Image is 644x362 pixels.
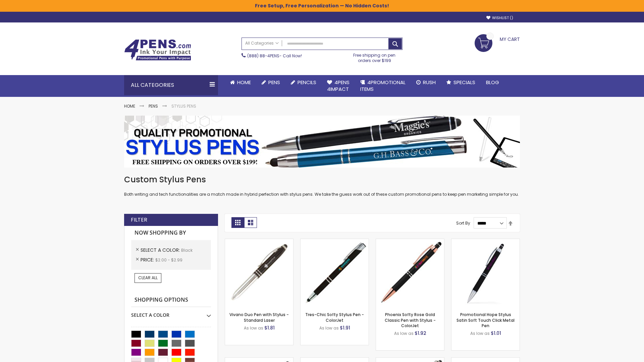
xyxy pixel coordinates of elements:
div: Both writing and tech functionalities are a match made in hybrid perfection with stylus pens. We ... [124,174,520,197]
img: Phoenix Softy Rose Gold Classic Pen with Stylus - ColorJet-Black [376,239,444,307]
span: Pencils [298,79,316,86]
span: $1.91 [340,324,350,331]
span: Pens [268,79,280,86]
span: As low as [394,330,414,336]
a: Specials [441,75,481,90]
a: (888) 88-4PENS [247,53,279,59]
div: Select A Color [131,307,211,318]
h1: Custom Stylus Pens [124,174,520,185]
img: Vivano Duo Pen with Stylus - Standard Laser-Black [225,239,293,307]
span: $1.81 [264,324,275,331]
span: As low as [319,325,339,331]
span: Clear All [138,275,158,281]
a: Pencils [285,75,322,90]
a: Home [124,103,135,109]
img: Tres-Chic Softy Stylus Pen - ColorJet-Black [301,239,369,307]
a: Wishlist [486,15,513,20]
strong: Now Shopping by [131,226,211,240]
a: Tres-Chic Softy Stylus Pen - ColorJet [305,312,364,323]
a: Rush [411,75,441,90]
a: Blog [481,75,504,90]
span: $2.00 - $2.99 [155,257,182,263]
a: Promotional Hope Stylus Satin Soft Touch Click Metal Pen-Black [451,239,520,244]
div: All Categories [124,75,218,95]
a: Clear All [135,273,161,283]
span: As low as [244,325,263,331]
span: 4PROMOTIONAL ITEMS [360,79,406,93]
strong: Filter [131,216,147,224]
span: Blog [486,79,499,86]
span: Rush [423,79,436,86]
strong: Shopping Options [131,293,211,307]
a: 4Pens4impact [322,75,355,97]
div: Free shipping on pen orders over $199 [346,50,403,63]
span: All Categories [245,41,279,46]
span: - Call Now! [247,53,302,59]
a: Pens [149,103,158,109]
a: Vivano Duo Pen with Stylus - Standard Laser-Black [225,239,293,244]
a: Home [225,75,256,90]
a: Phoenix Softy Rose Gold Classic Pen with Stylus - ColorJet [385,312,436,328]
strong: Stylus Pens [171,103,196,109]
span: Home [237,79,251,86]
span: Price [141,256,155,263]
img: Promotional Hope Stylus Satin Soft Touch Click Metal Pen-Black [451,239,520,307]
span: As low as [470,330,490,336]
img: 4Pens Custom Pens and Promotional Products [124,39,191,61]
span: Specials [453,79,475,86]
span: Select A Color [141,247,181,253]
a: Tres-Chic Softy Stylus Pen - ColorJet-Black [301,239,369,244]
span: $1.01 [491,330,501,337]
a: Vivano Duo Pen with Stylus - Standard Laser [229,312,289,323]
a: Promotional Hope Stylus Satin Soft Touch Click Metal Pen [457,312,515,328]
a: All Categories [242,38,282,49]
span: $1.92 [415,330,426,337]
label: Sort By [456,220,470,226]
span: 4Pens 4impact [327,79,350,93]
img: Stylus Pens [124,116,520,168]
strong: Grid [231,217,244,228]
span: Black [181,247,193,253]
a: Pens [256,75,285,90]
a: Phoenix Softy Rose Gold Classic Pen with Stylus - ColorJet-Black [376,239,444,244]
a: 4PROMOTIONALITEMS [355,75,411,97]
